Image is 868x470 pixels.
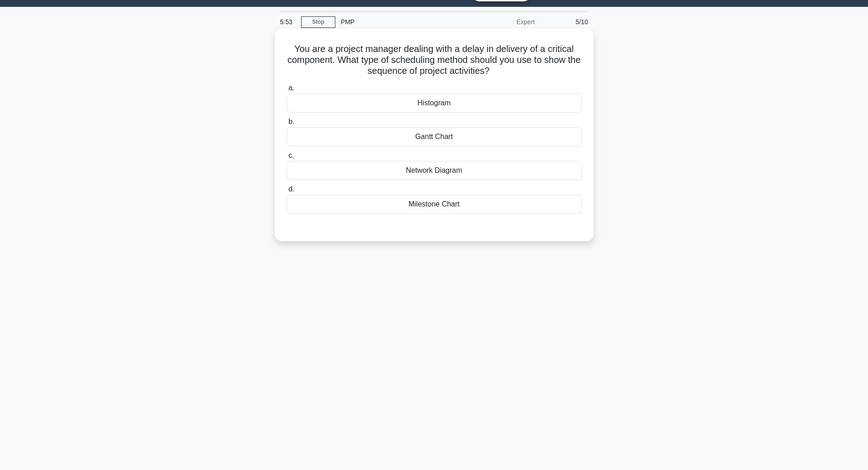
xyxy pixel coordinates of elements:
div: 5/10 [540,13,594,31]
div: Gantt Chart [287,127,582,146]
a: Stop [301,16,335,28]
div: PMP [335,13,461,31]
div: 5:53 [275,13,301,31]
div: Milestone Chart [287,195,582,214]
div: Histogram [287,93,582,113]
span: d. [288,185,294,193]
div: Expert [461,13,540,31]
span: b. [288,118,294,125]
span: c. [288,151,294,159]
h5: You are a project manager dealing with a delay in delivery of a critical component. What type of ... [286,43,583,77]
span: a. [288,84,294,92]
div: Network Diagram [287,161,582,180]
